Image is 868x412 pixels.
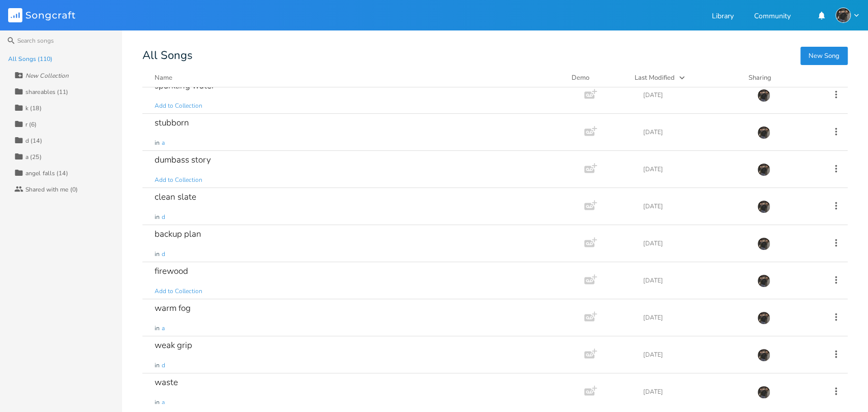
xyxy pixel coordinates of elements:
div: clean slate [155,193,196,201]
div: All Songs [142,51,848,60]
a: Community [754,13,791,21]
div: stubborn [155,118,189,127]
span: d [162,361,165,370]
img: August Tyler Gallant [757,237,770,250]
span: in [155,361,160,370]
div: Shared with me (0) [25,186,78,193]
div: dumbass story [155,155,211,164]
span: in [155,324,160,333]
div: weak grip [155,341,192,350]
span: Add to Collection [155,102,202,110]
div: [DATE] [643,166,745,172]
button: New Song [800,47,848,65]
img: August Tyler Gallant [757,274,770,288]
div: firewood [155,267,188,275]
span: d [162,250,165,259]
div: [DATE] [643,314,745,321]
button: Name [155,73,559,83]
div: Last Modified [635,73,675,82]
img: August Tyler Gallant [757,311,770,325]
img: August Tyler Gallant [757,386,770,399]
div: [DATE] [643,92,745,98]
img: August Tyler Gallant [757,89,770,102]
span: d [162,213,165,221]
a: Library [712,13,734,21]
span: a [162,398,165,407]
button: Last Modified [635,73,736,83]
div: Name [155,73,172,82]
span: Add to Collection [155,176,202,184]
div: All Songs (110) [8,56,53,62]
div: Demo [572,73,622,83]
div: a (25) [25,154,42,160]
span: in [155,213,160,221]
div: r (6) [25,121,37,128]
div: New Collection [25,73,69,79]
div: [DATE] [643,389,745,395]
div: d (14) [25,138,42,144]
div: [DATE] [643,129,745,135]
div: backup plan [155,230,201,238]
span: in [155,398,160,407]
div: [DATE] [643,203,745,209]
img: August Tyler Gallant [835,8,851,23]
img: August Tyler Gallant [757,163,770,176]
div: [DATE] [643,240,745,246]
div: angel falls (14) [25,170,68,176]
div: k (18) [25,105,42,111]
img: August Tyler Gallant [757,126,770,139]
div: shareables (11) [25,89,69,95]
div: [DATE] [643,277,745,283]
div: [DATE] [643,352,745,358]
div: waste [155,378,178,387]
span: in [155,139,160,147]
div: sparkling water [155,81,215,90]
div: Sharing [749,73,810,83]
span: Add to Collection [155,287,202,296]
div: warm fog [155,304,191,312]
span: in [155,250,160,259]
img: August Tyler Gallant [757,348,770,362]
span: a [162,324,165,333]
img: August Tyler Gallant [757,200,770,213]
span: a [162,139,165,147]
